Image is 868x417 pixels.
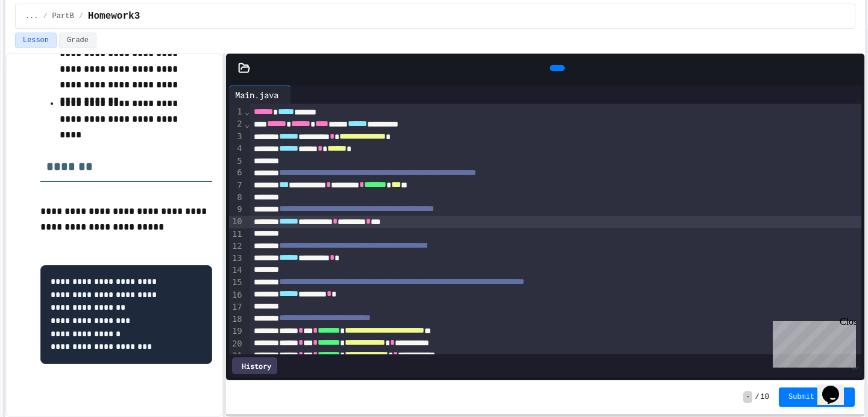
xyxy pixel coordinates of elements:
[743,391,752,403] span: -
[229,131,244,143] div: 3
[59,33,96,48] button: Grade
[229,143,244,155] div: 4
[43,11,47,21] span: /
[229,89,285,101] div: Main.java
[229,325,244,337] div: 19
[229,338,244,350] div: 20
[229,180,244,192] div: 7
[232,357,277,374] div: History
[15,33,57,48] button: Lesson
[229,277,244,289] div: 15
[25,11,39,21] span: ...
[229,252,244,265] div: 13
[229,216,244,228] div: 10
[88,9,140,24] span: Homework3
[817,369,856,405] iframe: chat widget
[229,350,244,362] div: 21
[229,204,244,216] div: 9
[52,11,74,21] span: PartB
[229,118,244,130] div: 2
[5,5,83,77] div: Chat with us now!Close
[229,192,244,204] div: 8
[229,167,244,179] div: 6
[244,107,250,116] span: Fold line
[229,313,244,325] div: 18
[229,240,244,252] div: 12
[229,106,244,118] div: 1
[79,11,83,21] span: /
[229,301,244,313] div: 17
[229,228,244,240] div: 11
[779,387,855,407] button: Submit Answer
[788,392,845,402] span: Submit Answer
[761,392,769,402] span: 10
[755,392,759,402] span: /
[768,316,856,368] iframe: chat widget
[244,119,250,129] span: Fold line
[229,265,244,277] div: 14
[229,155,244,168] div: 5
[229,86,291,104] div: Main.java
[229,289,244,301] div: 16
